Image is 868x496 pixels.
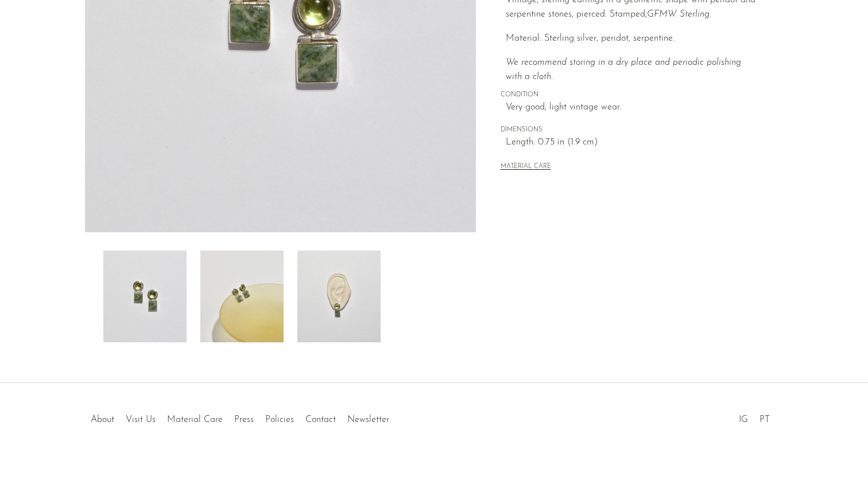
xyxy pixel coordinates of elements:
[506,58,741,82] i: We recommend storing in a dry place and periodic polishing with a cloth.
[126,415,156,424] a: Visit Us
[85,406,395,428] ul: Quick links
[200,251,284,342] img: Peridot and Serpentine Earrings
[647,10,711,19] em: GFMW Sterling.
[733,406,776,428] ul: Social Medias
[506,32,759,46] p: Material: Sterling silver, peridot, serpentine.
[501,163,551,171] button: MATERIAL CARE
[501,125,759,135] span: DIMENSIONS
[91,415,114,424] a: About
[297,251,381,342] img: Peridot and Serpentine Earrings
[506,100,759,115] span: Very good; light vintage wear.
[759,415,770,424] a: PT
[739,415,748,424] a: IG
[305,415,336,424] a: Contact
[234,415,254,424] a: Press
[103,251,187,342] img: Peridot and Serpentine Earrings
[506,135,759,150] span: Length: 0.75 in (1.9 cm)
[501,90,759,100] span: CONDITION
[265,415,294,424] a: Policies
[167,415,223,424] a: Material Care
